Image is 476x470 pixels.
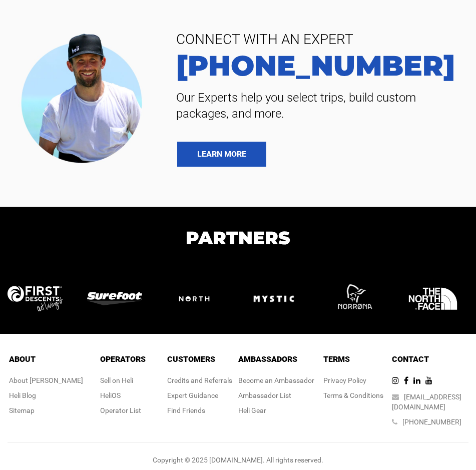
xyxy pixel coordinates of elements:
[392,393,461,411] a: [EMAIL_ADDRESS][DOMAIN_NAME]
[169,90,461,122] span: Our Experts help you select trips, build custom packages, and more.
[246,271,311,326] img: logo
[8,455,468,465] div: Copyright © 2025 [DOMAIN_NAME]. All rights reserved.
[402,418,461,426] a: [PHONE_NUMBER]
[169,52,461,80] a: [PHONE_NUMBER]
[167,376,232,384] a: Credits and Referrals
[169,28,461,52] span: CONNECT WITH AN EXPERT
[326,271,391,326] img: logo
[177,142,266,167] a: LEARN MORE
[238,376,314,384] a: Become an Ambassador
[100,375,146,385] div: Sell on Heli
[238,390,314,400] div: Ambassador List
[167,284,232,313] img: logo
[323,391,383,399] a: Terms & Conditions
[9,375,83,385] div: About [PERSON_NAME]
[9,391,36,399] a: Heli Blog
[9,405,83,415] div: Sitemap
[323,376,366,384] a: Privacy Policy
[238,406,266,414] a: Heli Gear
[100,354,146,364] span: Operators
[167,354,215,364] span: Customers
[100,405,146,415] div: Operator List
[238,354,297,364] span: Ambassadors
[100,391,121,399] a: HeliOS
[87,292,152,306] img: logo
[9,354,36,364] span: About
[405,271,470,326] img: logo
[392,354,429,364] span: Contact
[323,354,350,364] span: Terms
[167,391,218,399] a: Expert Guidance
[167,405,232,415] div: Find Friends
[8,286,73,312] img: logo
[15,27,154,167] img: contact our team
